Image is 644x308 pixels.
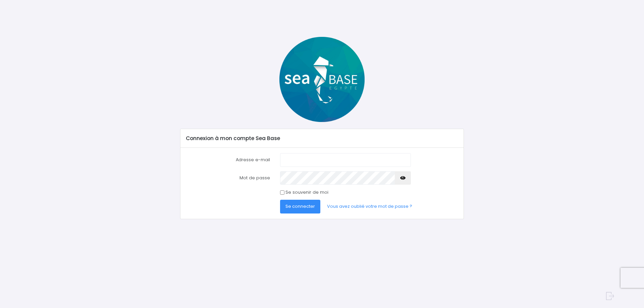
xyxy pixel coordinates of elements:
label: Adresse e-mail [181,153,275,167]
div: Connexion à mon compte Sea Base [180,129,463,148]
a: Vous avez oublié votre mot de passe ? [322,200,418,213]
button: Se connecter [280,200,320,213]
label: Mot de passe [181,171,275,185]
span: Se connecter [285,203,315,209]
label: Se souvenir de moi [285,189,328,196]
